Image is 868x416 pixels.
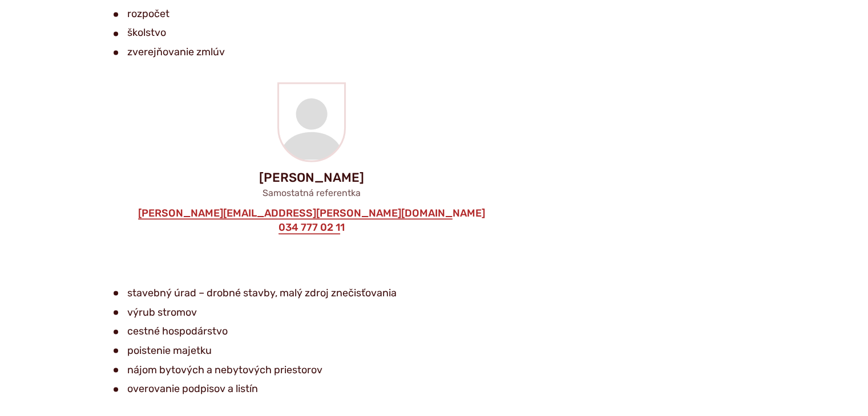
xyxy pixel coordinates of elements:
li: nájom bytových a nebytových priestorov [114,361,505,378]
li: poistenie majetku [114,342,505,359]
p: [PERSON_NAME] [82,171,542,185]
li: zverejňovanie zmlúv [114,44,505,61]
li: overovanie podpisov a listín [114,380,505,397]
p: Samostatná referentka [82,187,542,198]
li: stavebný úrad – drobné stavby, malý zdroj znečisťovania [114,284,505,301]
li: výrub stromov [114,304,505,321]
li: školstvo [114,25,505,42]
li: cestné hospodárstvo [114,323,505,340]
li: rozpočet [114,6,505,23]
a: 034 777 02 11 [277,222,346,234]
a: [PERSON_NAME][EMAIL_ADDRESS][PERSON_NAME][DOMAIN_NAME] [137,207,486,220]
